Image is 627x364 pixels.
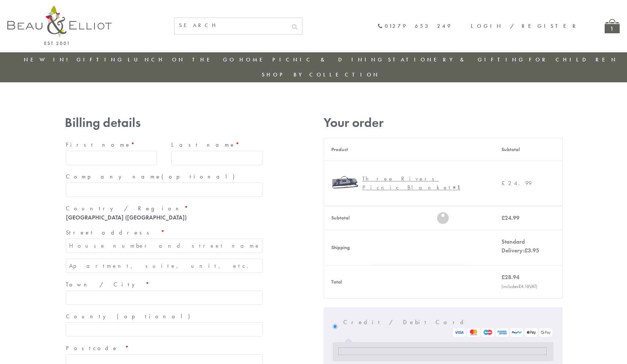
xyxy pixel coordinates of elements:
label: Last name [171,139,263,151]
a: Picnic & Dining [272,56,384,63]
strong: [GEOGRAPHIC_DATA] ([GEOGRAPHIC_DATA]) [66,214,187,221]
a: Home [239,56,269,63]
span: (optional) [161,173,239,180]
img: logo [7,5,112,45]
a: Login / Register [471,22,579,30]
label: Town / City [66,279,263,290]
a: Stationery & Gifting [388,56,525,63]
h3: Your order [324,115,563,130]
input: House number and street name [66,239,263,253]
a: 1 [605,19,620,33]
label: Country / Region [66,203,263,214]
label: Postcode [66,342,263,354]
label: First name [66,139,157,151]
a: For Children [529,56,618,63]
a: New in! [24,56,73,63]
h3: Billing details [65,115,264,130]
label: County [66,311,263,322]
label: Street address [66,227,263,239]
input: Apartment, suite, unit, etc. (optional) [66,259,263,273]
a: Gifting [76,56,124,63]
label: Company name [66,171,263,183]
span: (optional) [117,312,194,320]
input: SEARCH [175,18,287,33]
a: Shop by collection [262,71,380,78]
a: Lunch On The Go [128,56,236,63]
a: 01279 653 249 [377,23,452,29]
